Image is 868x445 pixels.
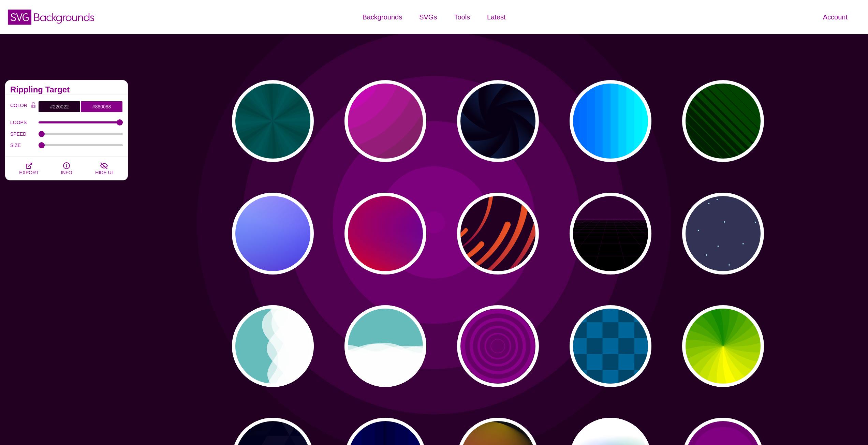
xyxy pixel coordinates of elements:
button: vertical flowing waves animated divider [232,305,314,387]
button: alternating stripes that get larger and smaller in a ripple pattern [682,80,764,162]
a: SVGs [411,7,445,27]
button: INFO [48,157,85,180]
a: Latest [479,7,514,27]
label: SIZE [10,141,39,150]
button: blue chessboard pattern with seamless transforming loop [570,305,651,387]
label: SPEED [10,130,39,138]
button: Color Lock [28,101,39,110]
a: Account [814,7,856,27]
button: animated gradient that changes to each color of the rainbow [344,193,426,275]
button: animated blue and pink gradient [232,193,314,275]
span: EXPORT [19,170,39,175]
button: EXPORT [10,157,48,180]
span: INFO [61,170,72,175]
button: a flat 3d-like background animation that looks to the horizon [570,193,651,275]
label: COLOR [10,101,28,113]
label: LOOPS [10,118,39,127]
a: Backgrounds [354,7,411,27]
a: Tools [445,7,479,27]
button: HIDE UI [85,157,123,180]
button: aperture style background animated to open [457,80,539,162]
button: a slow spinning tornado of design elements [457,193,539,275]
button: horizontal flowing waves animated divider [344,305,426,387]
button: a pinwheel background that spins [682,305,764,387]
button: green rave light effect animated background [232,80,314,162]
button: dancing particle loopdancing particle loop [682,193,764,275]
button: animated sequence of ripples [457,305,539,387]
button: blue colors that transform in a fanning motion [570,80,651,162]
span: HIDE UI [95,170,113,175]
button: pink circles in circles pulsating background [344,80,426,162]
h2: Rippling Target [10,87,123,92]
